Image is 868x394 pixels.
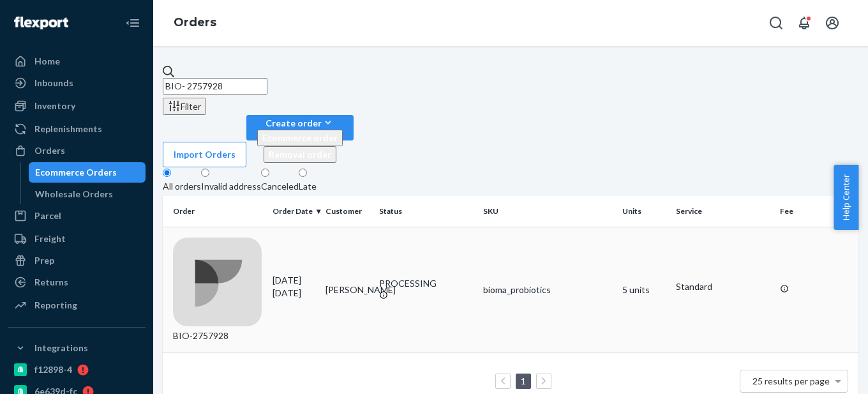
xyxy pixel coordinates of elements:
div: [DATE] [273,274,316,299]
a: Orders [174,15,216,29]
button: Removal order [264,146,336,163]
input: Invalid address [201,169,209,177]
button: Create orderEcommerce orderRemoval order [246,115,354,140]
th: SKU [478,196,617,227]
a: Wholesale Orders [29,184,146,204]
a: Prep [8,250,146,271]
div: Inbounds [34,77,73,89]
p: [DATE] [273,287,316,299]
th: Order [163,196,267,227]
div: Freight [34,232,66,245]
th: Units [617,196,671,227]
div: Inventory [34,100,75,112]
div: Customer [325,206,369,216]
div: Prep [34,254,54,267]
th: Service [671,196,775,227]
button: Open notifications [791,10,817,36]
div: Orders [34,144,65,157]
a: Inbounds [8,73,146,93]
td: [PERSON_NAME] [320,227,374,353]
a: Reporting [8,295,146,315]
button: Import Orders [163,142,246,167]
a: Parcel [8,206,146,226]
div: All orders [163,180,201,193]
span: 25 results per page [752,375,830,386]
div: Canceled [261,180,299,193]
a: Inventory [8,96,146,116]
div: PROCESSING [379,277,474,290]
div: Wholesale Orders [35,188,113,201]
div: BIO-2757928 [173,238,262,343]
img: Flexport logo [14,17,68,29]
th: Order Date [267,196,321,227]
span: Ecommerce order [262,132,338,143]
th: Fee [775,196,858,227]
a: Ecommerce Orders [29,162,146,183]
a: Returns [8,272,146,292]
div: Ecommerce Orders [35,166,117,179]
div: f12898-4 [34,363,72,376]
button: Ecommerce order [257,130,343,146]
button: Help Center [834,165,858,230]
div: Parcel [34,209,61,222]
input: Late [299,169,307,177]
a: Orders [8,140,146,161]
button: Open Search Box [763,10,789,36]
p: Standard [676,280,770,293]
button: Open account menu [819,10,845,36]
th: Status [374,196,479,227]
input: Search orders [163,78,267,95]
div: Invalid address [201,180,261,193]
a: Replenishments [8,119,146,139]
div: Filter [168,100,201,113]
div: Late [299,180,317,193]
ol: breadcrumbs [163,4,227,42]
a: f12898-4 [8,360,146,380]
input: Canceled [261,169,269,177]
td: 5 units [617,227,671,353]
div: Replenishments [34,123,102,135]
button: Filter [163,98,206,115]
a: Page 1 is your current page [518,375,528,386]
a: Home [8,51,146,72]
span: Removal order [269,149,331,160]
a: Freight [8,229,146,249]
div: Create order [257,116,343,130]
div: bioma_probiotics [483,284,612,296]
div: Returns [34,276,68,289]
div: Reporting [34,299,77,312]
div: Integrations [34,342,88,354]
input: All orders [163,169,171,177]
button: Integrations [8,338,146,358]
div: Home [34,55,60,68]
button: Close Navigation [120,10,146,36]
